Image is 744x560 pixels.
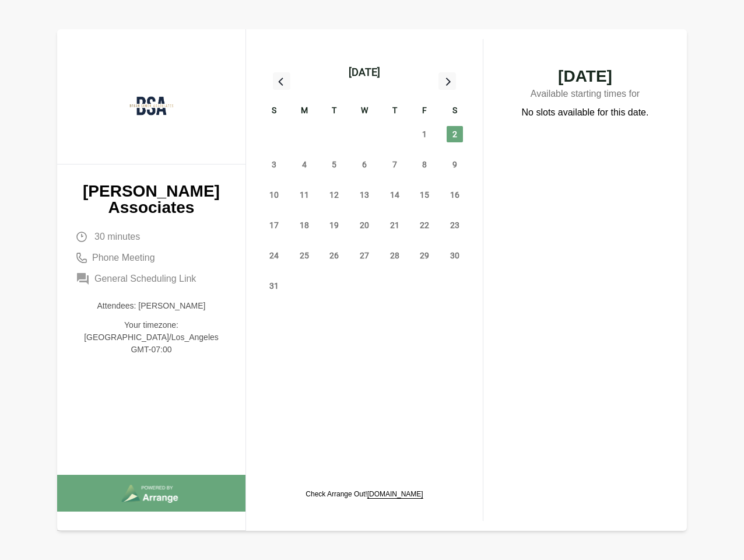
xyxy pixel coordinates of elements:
[266,247,282,264] span: Sunday, August 24, 2025
[76,319,227,356] p: Your timezone: [GEOGRAPHIC_DATA]/Los_Angeles GMT-07:00
[76,300,227,312] p: Attendees: [PERSON_NAME]
[367,490,423,498] a: [DOMAIN_NAME]
[356,187,373,203] span: Wednesday, August 13, 2025
[349,104,380,119] div: W
[326,217,342,233] span: Tuesday, August 19, 2025
[266,278,282,294] span: Sunday, August 31, 2025
[266,187,282,203] span: Sunday, August 10, 2025
[416,247,433,264] span: Friday, August 29, 2025
[296,187,313,203] span: Monday, August 11, 2025
[416,126,433,142] span: Friday, August 1, 2025
[387,247,403,264] span: Thursday, August 28, 2025
[447,217,463,233] span: Saturday, August 23, 2025
[507,68,664,85] span: [DATE]
[387,156,403,173] span: Thursday, August 7, 2025
[356,247,373,264] span: Wednesday, August 27, 2025
[92,251,155,265] span: Phone Meeting
[356,217,373,233] span: Wednesday, August 20, 2025
[410,104,440,119] div: F
[266,156,282,173] span: Sunday, August 3, 2025
[259,104,289,119] div: S
[289,104,320,119] div: M
[440,104,470,119] div: S
[349,64,380,80] div: [DATE]
[296,247,313,264] span: Monday, August 25, 2025
[447,247,463,264] span: Saturday, August 30, 2025
[447,156,463,173] span: Saturday, August 9, 2025
[296,156,313,173] span: Monday, August 4, 2025
[447,187,463,203] span: Saturday, August 16, 2025
[296,217,313,233] span: Monday, August 18, 2025
[266,217,282,233] span: Sunday, August 17, 2025
[507,85,664,106] p: Available starting times for
[94,272,196,286] span: General Scheduling Link
[94,230,140,244] span: 30 minutes
[416,156,433,173] span: Friday, August 8, 2025
[380,104,410,119] div: T
[387,187,403,203] span: Thursday, August 14, 2025
[387,217,403,233] span: Thursday, August 21, 2025
[306,489,423,499] p: Check Arrange Out!
[76,183,227,216] p: [PERSON_NAME] Associates
[522,106,649,120] p: No slots available for this date.
[326,247,342,264] span: Tuesday, August 26, 2025
[447,126,463,142] span: Saturday, August 2, 2025
[416,217,433,233] span: Friday, August 22, 2025
[356,156,373,173] span: Wednesday, August 6, 2025
[326,156,342,173] span: Tuesday, August 5, 2025
[326,187,342,203] span: Tuesday, August 12, 2025
[319,104,349,119] div: T
[416,187,433,203] span: Friday, August 15, 2025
